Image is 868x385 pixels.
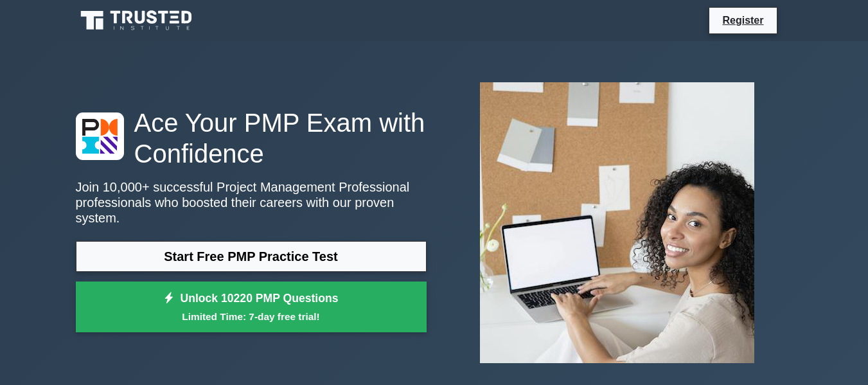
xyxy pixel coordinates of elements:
[92,309,411,324] small: Limited Time: 7-day free trial!
[76,107,427,169] h1: Ace Your PMP Exam with Confidence
[76,282,427,333] a: Unlock 10220 PMP QuestionsLimited Time: 7-day free trial!
[76,241,427,272] a: Start Free PMP Practice Test
[76,179,427,226] p: Join 10,000+ successful Project Management Professional professionals who boosted their careers w...
[714,12,771,28] a: Register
